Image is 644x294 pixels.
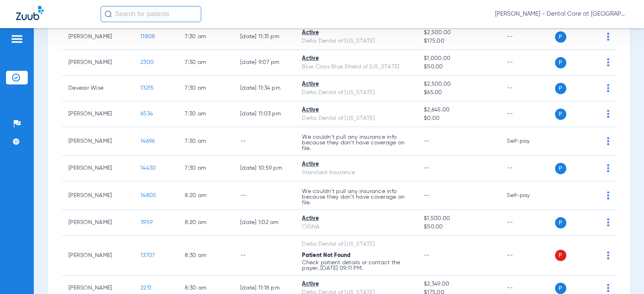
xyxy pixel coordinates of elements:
span: $50.00 [424,223,494,231]
td: -- [234,127,295,156]
span: 14696 [140,138,155,144]
div: Delta Dental of [US_STATE] [302,37,411,45]
td: -- [234,236,295,275]
div: Delta Dental of [US_STATE] [302,240,411,249]
span: $2,500.00 [424,80,494,88]
td: 8:20 AM [178,210,234,236]
span: -- [424,165,430,171]
span: [PERSON_NAME] - Dental Care at [GEOGRAPHIC_DATA] [495,10,628,18]
span: Patient Not Found [302,253,351,258]
img: group-dot-blue.svg [607,137,609,145]
img: group-dot-blue.svg [607,33,609,41]
td: -- [500,76,555,101]
span: $1,500.00 [424,214,494,223]
td: 7:30 AM [178,156,234,181]
div: Active [302,280,411,288]
span: $1,000.00 [424,54,494,63]
span: $50.00 [424,63,494,71]
span: -- [424,193,430,198]
span: 14805 [140,193,156,198]
span: P [555,57,566,68]
td: [DATE] 11:31 PM [234,24,295,50]
span: 2300 [140,60,154,65]
span: -- [424,253,430,258]
img: group-dot-blue.svg [607,110,609,118]
div: Active [302,214,411,223]
img: group-dot-blue.svg [607,284,609,292]
td: Deveair Wise [62,76,134,101]
td: [PERSON_NAME] [62,127,134,156]
div: Standard Insurance [302,169,411,177]
span: P [555,31,566,43]
td: [PERSON_NAME] [62,24,134,50]
span: P [555,163,566,174]
img: group-dot-blue.svg [607,251,609,259]
div: CIGNA [302,223,411,231]
span: $0.00 [424,114,494,123]
td: [PERSON_NAME] [62,210,134,236]
td: Self-pay [500,127,555,156]
td: [PERSON_NAME] [62,181,134,210]
td: [PERSON_NAME] [62,156,134,181]
span: 14430 [140,165,156,171]
td: [DATE] 11:34 PM [234,76,295,101]
td: [DATE] 10:59 PM [234,156,295,181]
p: Check patient details or contact the payer. [DATE] 09:11 PM. [302,260,411,271]
td: -- [500,236,555,275]
img: group-dot-blue.svg [607,58,609,66]
td: Self-pay [500,181,555,210]
td: 8:20 AM [178,181,234,210]
div: Active [302,160,411,169]
span: $2,500.00 [424,29,494,37]
span: 3959 [140,220,153,225]
td: 7:30 AM [178,76,234,101]
span: $65.00 [424,88,494,97]
div: Delta Dental of [US_STATE] [302,88,411,97]
span: 2231 [140,285,151,291]
span: 13215 [140,85,154,91]
div: Blue Cross Blue Shield of [US_STATE] [302,63,411,71]
span: 6534 [140,111,153,117]
img: Search Icon [105,10,112,18]
td: [DATE] 1:02 AM [234,210,295,236]
div: Active [302,106,411,114]
img: group-dot-blue.svg [607,164,609,172]
input: Search for patients [101,6,201,22]
div: Active [302,29,411,37]
td: 7:30 AM [178,50,234,76]
td: -- [500,50,555,76]
span: P [555,109,566,120]
td: [DATE] 9:07 PM [234,50,295,76]
td: 7:30 AM [178,101,234,127]
td: 8:30 AM [178,236,234,275]
td: -- [500,101,555,127]
td: [PERSON_NAME] [62,236,134,275]
td: -- [500,156,555,181]
span: $175.00 [424,37,494,45]
td: [DATE] 11:03 PM [234,101,295,127]
span: P [555,83,566,94]
span: P [555,283,566,294]
div: Delta Dental of [US_STATE] [302,114,411,123]
img: group-dot-blue.svg [607,84,609,92]
span: $2,349.00 [424,280,494,288]
td: -- [500,210,555,236]
span: $2,645.00 [424,106,494,114]
p: We couldn’t pull any insurance info because they don’t have coverage on file. [302,134,411,151]
span: 11808 [140,34,155,39]
div: Active [302,80,411,88]
span: -- [424,138,430,144]
p: We couldn’t pull any insurance info because they don’t have coverage on file. [302,189,411,206]
td: [PERSON_NAME] [62,50,134,76]
div: Active [302,54,411,63]
img: group-dot-blue.svg [607,218,609,226]
span: 13707 [140,253,155,258]
td: 7:30 AM [178,127,234,156]
span: P [555,217,566,228]
td: -- [500,24,555,50]
img: Zuub Logo [16,6,44,20]
td: [PERSON_NAME] [62,101,134,127]
img: hamburger-icon [10,34,23,44]
span: P [555,250,566,261]
td: 7:30 AM [178,24,234,50]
